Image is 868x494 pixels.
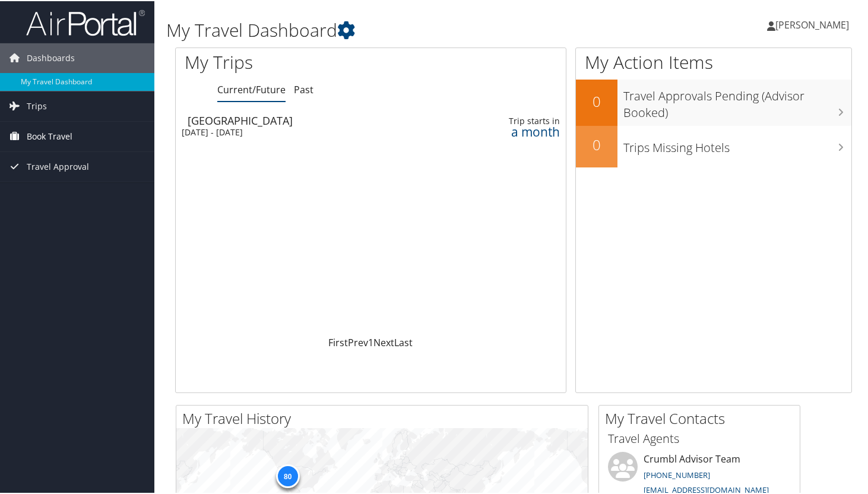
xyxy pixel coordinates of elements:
[328,335,348,348] a: First
[576,78,851,124] a: 0Travel Approvals Pending (Advisor Booked)
[27,121,72,150] span: Book Travel
[26,8,145,36] img: airportal-logo.png
[188,114,442,125] div: [GEOGRAPHIC_DATA]
[608,429,791,446] h3: Travel Agents
[182,126,436,137] div: [DATE] - [DATE]
[479,125,560,136] div: a month
[348,335,368,348] a: Prev
[644,483,769,494] a: [EMAIL_ADDRESS][DOMAIN_NAME]
[605,407,800,427] h2: My Travel Contacts
[775,17,849,30] span: [PERSON_NAME]
[27,42,75,72] span: Dashboards
[623,81,851,120] h3: Travel Approvals Pending (Advisor Booked)
[576,134,617,154] h2: 0
[479,115,560,125] div: Trip starts in
[217,82,286,95] a: Current/Future
[576,49,851,74] h1: My Action Items
[373,335,394,348] a: Next
[576,90,617,110] h2: 0
[185,49,394,74] h1: My Trips
[623,132,851,155] h3: Trips Missing Hotels
[166,17,629,42] h1: My Travel Dashboard
[27,90,47,120] span: Trips
[368,335,373,348] a: 1
[27,151,89,180] span: Travel Approval
[394,335,413,348] a: Last
[644,468,710,479] a: [PHONE_NUMBER]
[275,463,299,487] div: 80
[294,82,313,95] a: Past
[767,6,861,42] a: [PERSON_NAME]
[182,407,588,427] h2: My Travel History
[576,125,851,166] a: 0Trips Missing Hotels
